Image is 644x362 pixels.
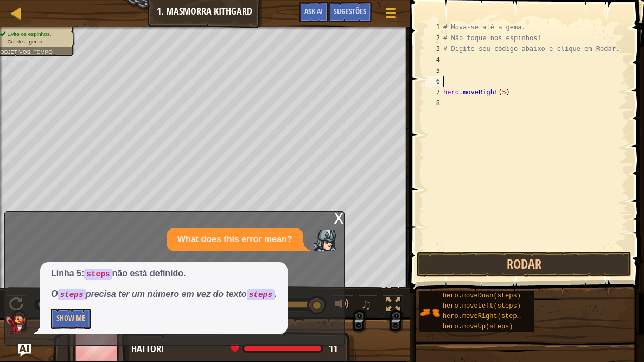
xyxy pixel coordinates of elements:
[425,54,443,65] div: 4
[30,48,33,54] span: :
[443,323,513,331] span: hero.moveUp(steps)
[5,315,27,334] img: AI
[8,39,44,45] span: Colete a gema.
[51,309,91,329] button: Show Me
[425,76,443,87] div: 6
[417,252,632,277] button: Rodar
[177,233,292,246] p: What does this error mean?
[425,43,443,54] div: 3
[231,344,337,353] div: health: 11 / 11
[51,268,277,280] p: Linha 5: não está definido.
[51,289,277,299] em: O precisa ter um número em vez do texto .
[425,65,443,76] div: 5
[359,295,377,317] button: ♫
[443,302,521,310] span: hero.moveLeft(steps)
[247,289,275,300] code: steps
[425,98,443,109] div: 8
[361,296,372,313] span: ♫
[131,342,346,356] div: Hattori
[58,289,85,300] code: steps
[8,31,52,37] span: Evite os espinhos.
[443,292,521,300] span: hero.moveDown(steps)
[425,87,443,98] div: 7
[425,22,443,33] div: 1
[425,33,443,43] div: 2
[329,341,337,355] span: 11
[443,313,525,320] span: hero.moveRight(steps)
[419,302,440,323] img: portrait.png
[382,295,404,317] button: Toggle fullscreen
[377,2,404,28] button: Mostrar menu do jogo
[334,6,366,16] span: Sugestões
[334,212,344,223] div: x
[18,344,31,357] button: Ask AI
[299,2,328,22] button: Ask AI
[304,6,323,16] span: Ask AI
[84,269,112,280] code: steps
[314,230,336,251] img: Player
